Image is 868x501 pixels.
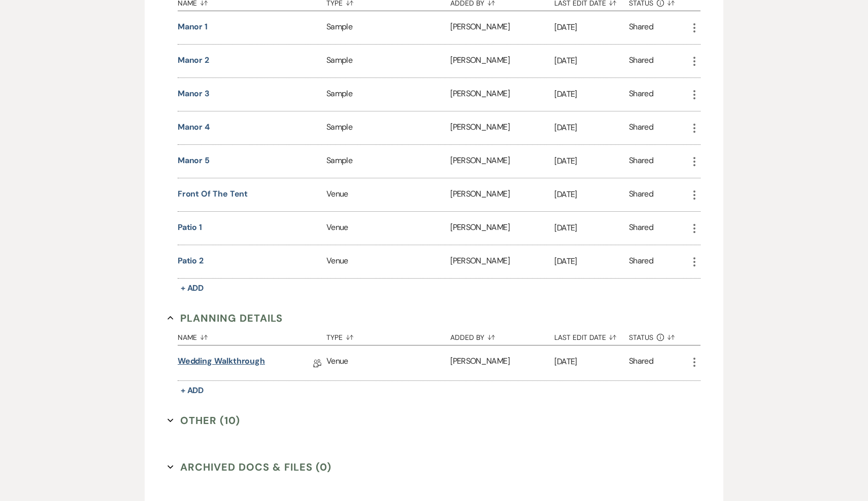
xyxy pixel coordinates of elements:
[450,78,554,111] div: [PERSON_NAME]
[554,326,629,345] button: Last Edit Date
[629,121,653,135] div: Shared
[629,54,653,68] div: Shared
[629,188,653,202] div: Shared
[629,355,653,371] div: Shared
[450,111,554,144] div: [PERSON_NAME]
[326,178,450,211] div: Venue
[554,255,629,268] p: [DATE]
[178,121,210,133] button: Manor 4
[178,383,207,398] button: + Add
[326,11,450,44] div: Sample
[629,334,653,341] span: Status
[178,281,207,295] button: + Add
[326,212,450,245] div: Venue
[178,88,210,100] button: Manor 3
[554,21,629,34] p: [DATE]
[168,413,240,428] button: Other (10)
[554,221,629,235] p: [DATE]
[178,54,209,66] button: Manor 2
[181,283,204,293] span: + Add
[326,45,450,78] div: Sample
[554,355,629,368] p: [DATE]
[168,459,331,475] button: Archived Docs & Files (0)
[554,121,629,134] p: [DATE]
[629,326,688,345] button: Status
[326,245,450,278] div: Venue
[450,145,554,178] div: [PERSON_NAME]
[178,155,210,167] button: Manor 5
[629,221,653,235] div: Shared
[629,255,653,268] div: Shared
[554,155,629,168] p: [DATE]
[629,88,653,101] div: Shared
[450,45,554,78] div: [PERSON_NAME]
[178,221,202,234] button: Patio 1
[181,385,204,396] span: + Add
[326,345,450,380] div: Venue
[168,311,283,326] button: Planning Details
[326,145,450,178] div: Sample
[629,21,653,34] div: Shared
[178,326,326,345] button: Name
[554,188,629,201] p: [DATE]
[450,212,554,245] div: [PERSON_NAME]
[178,21,208,33] button: Manor 1
[450,178,554,211] div: [PERSON_NAME]
[554,88,629,101] p: [DATE]
[178,355,265,371] a: Wedding Walkthrough
[326,111,450,144] div: Sample
[178,188,248,200] button: Front of the Tent
[450,11,554,44] div: [PERSON_NAME]
[450,326,554,345] button: Added By
[326,78,450,111] div: Sample
[326,326,450,345] button: Type
[629,155,653,168] div: Shared
[450,345,554,380] div: [PERSON_NAME]
[450,245,554,278] div: [PERSON_NAME]
[178,255,204,267] button: Patio 2
[554,54,629,67] p: [DATE]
